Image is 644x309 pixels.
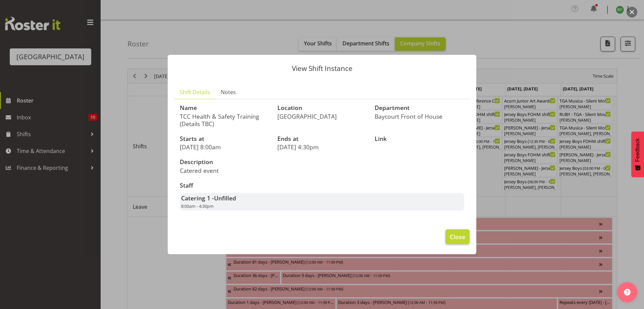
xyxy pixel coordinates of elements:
[277,143,367,151] p: [DATE] 4:30pm
[181,203,214,209] span: 8:00am - 4:30pm
[445,229,470,244] button: Close
[277,105,367,111] h3: Location
[277,113,367,120] p: [GEOGRAPHIC_DATA]
[624,289,631,296] img: help-xxl-2.png
[180,105,269,111] h3: Name
[180,136,269,142] h3: Starts at
[180,113,269,127] p: TCC Health & Safety Training (Details TBC)
[181,194,236,202] strong: Catering 1 -
[180,88,210,96] span: Shift Details
[180,143,269,151] p: [DATE] 8:00am
[277,136,367,142] h3: Ends at
[450,232,465,241] span: Close
[214,194,236,202] span: Unfilled
[180,182,464,189] h3: Staff
[174,65,470,72] p: View Shift Instance
[180,167,318,174] p: Catered event
[635,138,641,162] span: Feedback
[631,131,644,177] button: Feedback - Show survey
[375,136,464,142] h3: Link
[375,105,464,111] h3: Department
[375,113,464,120] p: Baycourt Front of House
[180,159,318,165] h3: Description
[221,88,236,96] span: Notes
